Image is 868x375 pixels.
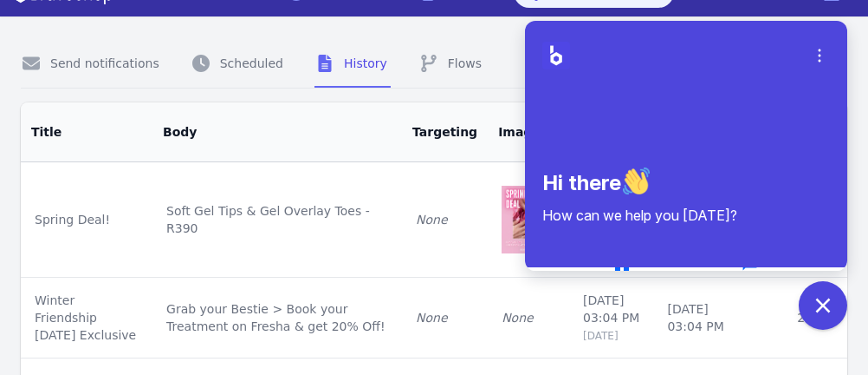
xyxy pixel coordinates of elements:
[755,278,847,359] td: 2
[488,102,569,162] th: Image
[583,292,639,326] span: [DATE] 03:04 PM
[21,41,847,89] nav: Tabs
[21,278,152,359] td: Winter Friendship [DATE] Exclusive
[166,202,388,237] div: Soft Gel Tips & Gel Overlay Toes - R390
[166,300,388,335] div: Grab your Bestie > Book your Treatment on Fresha & get 20% Off!
[314,41,391,88] a: History
[502,311,534,325] em: None
[191,41,287,88] a: Scheduled
[416,311,448,325] em: None
[418,41,485,88] a: Flows
[583,330,619,342] span: [DATE]
[21,162,152,278] td: Spring Deal!
[21,102,152,162] th: Title
[152,102,402,162] th: Body
[402,102,488,162] th: Targeting
[416,213,448,227] em: None
[21,41,163,88] a: Send notifications
[667,300,741,335] span: [DATE] 03:04 PM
